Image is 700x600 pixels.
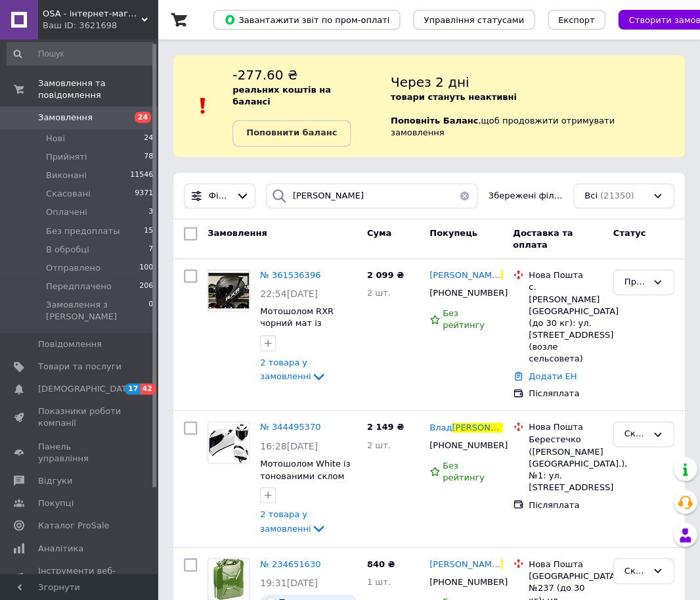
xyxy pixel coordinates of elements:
[429,558,502,570] a: [PERSON_NAME][PERSON_NAME]
[529,281,602,365] div: с. [PERSON_NAME][GEOGRAPHIC_DATA] (до 30 кг): ул. [STREET_ADDRESS] (возле сельсовета)
[266,183,478,209] input: Пошук за номером замовлення, ПІБ покупця, номером телефону, Email, номером накладної
[208,269,250,312] a: Фото товару
[513,227,573,250] span: Доставка та оплата
[246,127,337,137] b: Поповнити баланс
[429,288,508,298] span: [PHONE_NUMBER]
[260,577,318,588] span: 19:31[DATE]
[135,188,153,200] span: 9371
[613,227,645,237] span: Статус
[558,15,595,25] span: Експорт
[144,133,153,145] span: 24
[193,96,213,116] img: :exclamation:
[125,383,140,394] span: 17
[429,440,508,450] span: [PHONE_NUMBER]
[140,383,155,394] span: 42
[139,281,153,292] span: 206
[38,440,121,464] span: Панель управління
[232,85,331,106] b: реальних коштів на балансі
[500,270,571,280] span: [PERSON_NAME]
[391,92,517,102] b: товари стануть неактивні
[38,565,121,588] span: Інструменти веб-майстра та SEO
[260,270,320,280] a: № 361536396
[46,170,87,181] span: Виконані
[367,440,391,450] span: 2 шт.
[429,227,477,237] span: Покупець
[451,183,477,209] button: Очистить
[624,427,647,441] div: Скасовано
[367,422,404,432] span: 2 149 ₴
[209,190,230,202] span: Фільтри
[260,509,326,532] a: 2 товара у замовленні
[429,423,452,432] span: Влад
[260,559,320,568] a: № 234651630
[529,371,577,381] a: Додати ЕН
[529,499,602,511] div: Післяплата
[529,421,602,433] div: Нова Пошта
[529,269,602,281] div: Нова Пошта
[529,434,602,494] div: Берестечко ([PERSON_NAME][GEOGRAPHIC_DATA].), №1: ул. [STREET_ADDRESS]
[46,299,148,323] span: Замовлення з [PERSON_NAME]
[429,422,502,434] a: Влад[PERSON_NAME]
[38,361,121,373] span: Товари та послуги
[260,306,344,340] a: Мотошолом RXR чорний мат із тонованими склом
[232,67,297,83] span: -277.60 ₴
[584,190,598,202] span: Всі
[529,558,602,570] div: Нова Пошта
[624,564,647,578] div: Скасовано
[139,262,153,274] span: 100
[413,10,535,30] button: Управління статусами
[144,151,153,163] span: 78
[429,559,500,568] span: [PERSON_NAME]
[529,388,602,400] div: Післяплата
[548,10,605,30] button: Експорт
[208,558,250,600] a: Фото товару
[148,244,153,256] span: 7
[38,112,93,124] span: Замовлення
[260,288,318,299] span: 22:54[DATE]
[38,542,83,554] span: Аналітика
[367,227,391,237] span: Cума
[429,270,500,280] span: [PERSON_NAME]
[429,576,508,586] span: [PHONE_NUMBER]
[488,190,562,202] span: Збережені фільтри:
[260,357,311,381] span: 2 товара у замовленні
[38,338,102,350] span: Повідомлення
[500,559,571,568] span: [PERSON_NAME]
[208,422,249,463] img: Фото товару
[148,206,153,218] span: 3
[38,405,121,429] span: Показники роботи компанії
[38,78,158,101] span: Замовлення та повідомлення
[367,576,391,586] span: 1 шт.
[429,269,502,282] a: [PERSON_NAME][PERSON_NAME]
[144,225,153,237] span: 15
[391,74,470,90] span: Через 2 дні
[38,474,72,486] span: Відгуки
[43,8,141,20] span: OSA - інтернет-магазин
[46,244,89,256] span: В обробці
[208,421,250,463] a: Фото товару
[443,460,485,482] span: Без рейтингу
[624,275,647,289] div: Прийнято
[260,458,350,517] a: Мотошолом White із тонованими склом інтеграл закритий для мотоцикла, скутера L
[213,10,400,30] button: Завантажити звіт по пром-оплаті
[38,497,74,509] span: Покупці
[424,15,524,25] span: Управління статусами
[452,423,523,432] span: [PERSON_NAME]
[224,14,389,26] span: Завантажити звіт по пром-оплаті
[367,559,395,568] span: 840 ₴
[443,308,485,331] span: Без рейтингу
[46,133,65,145] span: Нові
[260,509,311,533] span: 2 товара у замовленні
[260,357,326,381] a: 2 товара у замовленні
[260,422,320,432] a: № 344495370
[46,206,87,218] span: Оплачені
[43,20,158,32] div: Ваш ID: 3621698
